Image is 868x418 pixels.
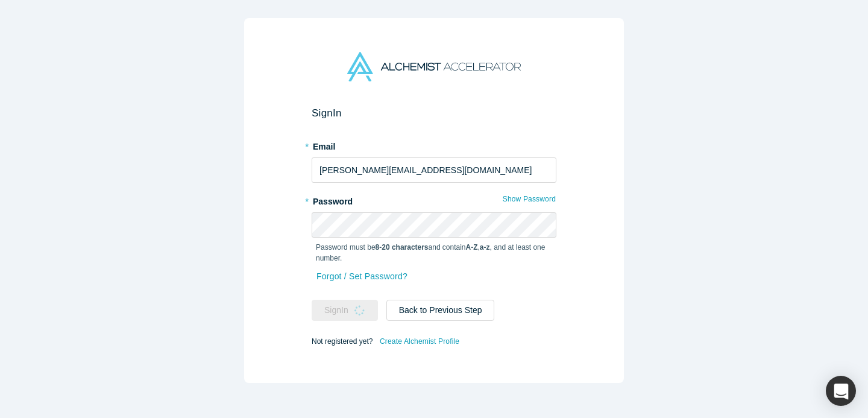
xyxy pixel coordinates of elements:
[316,242,552,264] p: Password must be and contain , , and at least one number.
[347,52,521,81] img: Alchemist Accelerator Logo
[312,136,556,153] label: Email
[312,300,378,321] button: SignIn
[312,337,373,346] span: Not registered yet?
[466,243,478,252] strong: A-Z
[376,243,429,252] strong: 8-20 characters
[312,191,556,208] label: Password
[312,107,556,119] h2: Sign In
[379,334,460,349] a: Create Alchemist Profile
[386,300,495,321] button: Back to Previous Step
[316,266,408,287] a: Forgot / Set Password?
[480,243,490,252] strong: a-z
[502,191,556,207] button: Show Password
